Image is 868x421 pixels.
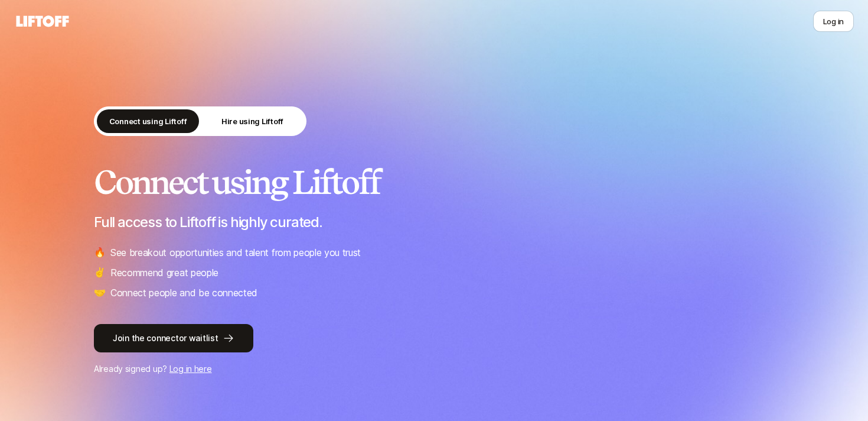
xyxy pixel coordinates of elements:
[94,214,774,231] p: Full access to Liftoff is highly curated.
[94,164,774,200] h2: Connect using Liftoff
[110,245,361,260] p: See breakout opportunities and talent from people you trust
[221,115,283,127] p: Hire using Liftoff
[94,324,253,352] button: Join the connector waitlist
[110,265,218,280] p: Recommend great people
[94,265,106,280] span: ✌️
[94,245,106,260] span: 🔥
[94,324,774,352] a: Join the connector waitlist
[109,115,187,127] p: Connect using Liftoff
[94,285,106,300] span: 🤝
[94,362,774,376] p: Already signed up?
[813,11,854,32] button: Log in
[110,285,257,300] p: Connect people and be connected
[169,364,212,374] a: Log in here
